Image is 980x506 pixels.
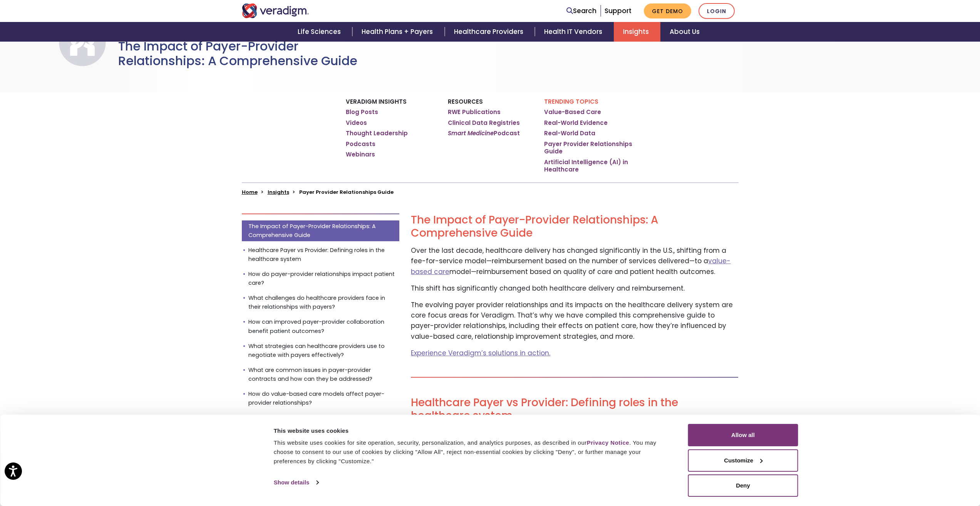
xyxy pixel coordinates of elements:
[242,188,258,196] a: Home
[242,220,400,241] a: The Impact of Payer-Provider Relationships: A Comprehensive Guide
[242,3,309,18] img: Veradigm logo
[346,151,375,158] a: Webinars
[544,129,595,137] a: Real-World Data
[411,213,738,239] h2: The Impact of Payer-Provider Relationships: A Comprehensive Guide
[274,477,318,488] a: Show details
[346,140,375,148] a: Podcasts
[411,245,738,277] p: Over the last decade, healthcare delivery has changed significantly in the U.S., shifting from a ...
[535,22,614,42] a: Health IT Vendors
[614,22,660,42] a: Insights
[274,426,671,435] div: This website uses cookies
[274,438,671,466] div: This website uses cookies for site operation, security, personalization, and analytics purposes, ...
[544,119,608,127] a: Real-World Evidence
[688,449,798,472] button: Customize
[544,108,601,116] a: Value-Based Care
[448,119,520,127] a: Clinical Data Registries
[445,22,535,42] a: Healthcare Providers
[587,439,629,446] a: Privacy Notice
[288,22,352,42] a: Life Sciences
[242,244,400,265] a: Healthcare Payer vs Provider: Defining roles in the healthcare system
[346,119,367,127] a: Videos
[242,364,400,385] a: What are common issues in payer-provider contracts and how can they be addressed?
[242,268,400,289] a: How do payer-provider relationships impact patient care?
[644,3,691,18] a: Get Demo
[448,108,501,116] a: RWE Publications
[411,256,730,276] a: value-based care
[346,129,408,137] a: Thought Leadership
[242,388,400,409] a: How do value-based care models affect payer-provider relationships?
[688,474,798,497] button: Deny
[242,292,400,313] a: What challenges do healthcare providers face in their relationships with payers?
[448,129,494,137] em: Smart Medicine
[411,300,738,342] p: The evolving payer provider relationships and its impacts on the healthcare delivery system are c...
[352,22,444,42] a: Health Plans + Payers
[268,188,289,196] a: Insights
[688,424,798,446] button: Allow all
[660,22,709,42] a: About Us
[544,140,635,155] a: Payer Provider Relationships Guide
[699,3,735,19] a: Login
[566,6,596,16] a: Search
[346,108,378,116] a: Blog Posts
[544,158,635,173] a: Artificial Intelligence (AI) in Healthcare
[411,396,738,422] h2: Healthcare Payer vs Provider: Defining roles in the healthcare system
[448,129,520,137] a: Smart MedicinePodcast
[832,451,971,497] iframe: Drift Chat Widget
[242,340,400,361] a: What strategies can healthcare providers use to negotiate with payers effectively?
[411,283,738,294] p: This shift has significantly changed both healthcare delivery and reimbursement.
[605,6,632,15] a: Support
[411,348,550,358] a: Experience Veradigm’s solutions in action.
[118,39,379,69] h1: The Impact of Payer-Provider Relationships: A Comprehensive Guide
[242,412,400,433] a: What technologies are used to enhance communication between payers and providers?
[242,316,400,337] a: How can improved payer-provider collaboration benefit patient outcomes?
